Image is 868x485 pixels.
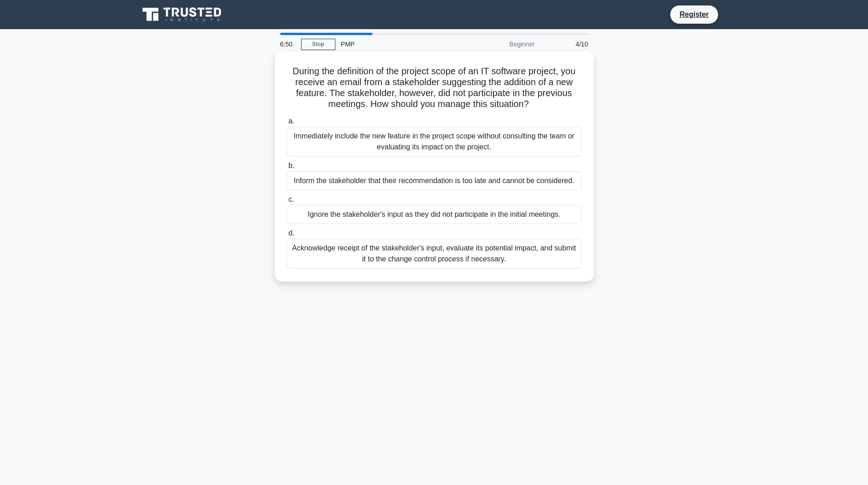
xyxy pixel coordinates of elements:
span: d. [288,229,294,237]
a: Stop [301,39,335,50]
span: c. [288,195,294,203]
div: 4/10 [540,35,594,53]
span: a. [288,117,294,125]
div: Immediately include the new feature in the project scope without consulting the team or evaluatin... [287,127,582,157]
h5: During the definition of the project scope of an IT software project, you receive an email from a... [286,66,583,110]
div: PMP [335,35,461,53]
a: Register [674,9,714,20]
div: Acknowledge receipt of the stakeholder's input, evaluate its potential impact, and submit it to t... [287,239,582,269]
div: Inform the stakeholder that their recommendation is too late and cannot be considered. [287,171,582,190]
div: 6:50 [275,35,301,53]
div: Ignore the stakeholder's input as they did not participate in the initial meetings. [287,205,582,224]
span: b. [288,162,294,169]
div: Beginner [461,35,540,53]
